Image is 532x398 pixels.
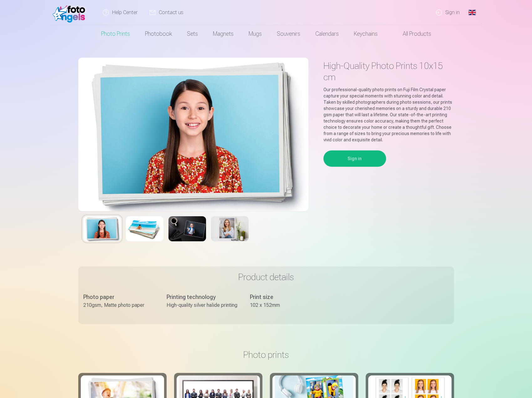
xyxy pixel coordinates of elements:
[308,25,346,43] a: Calendars
[205,25,241,43] a: Magnets
[346,25,385,43] a: Keychains
[137,25,179,43] a: Photobook
[179,25,205,43] a: Sets
[385,25,439,43] a: All products
[83,349,449,360] h3: Photo prints
[167,293,237,301] div: Printing technology
[323,60,454,83] h1: High-Quality Photo Prints 10x15 cm
[94,25,137,43] a: Photo prints
[83,271,449,283] h3: Product details
[241,25,269,43] a: Mugs
[250,301,321,309] div: 102 x 152mm
[269,25,308,43] a: Souvenirs
[167,301,237,309] div: High-quality silver halide printing
[83,293,154,301] div: Photo paper
[323,150,386,167] button: Sign in
[323,86,454,143] p: Our professional-quality photo prints on Fuji Film Crystal paper capture your special moments wit...
[250,293,321,301] div: Print size
[53,3,89,23] img: /fa1
[83,301,154,309] div: 210gsm, Matte photo paper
